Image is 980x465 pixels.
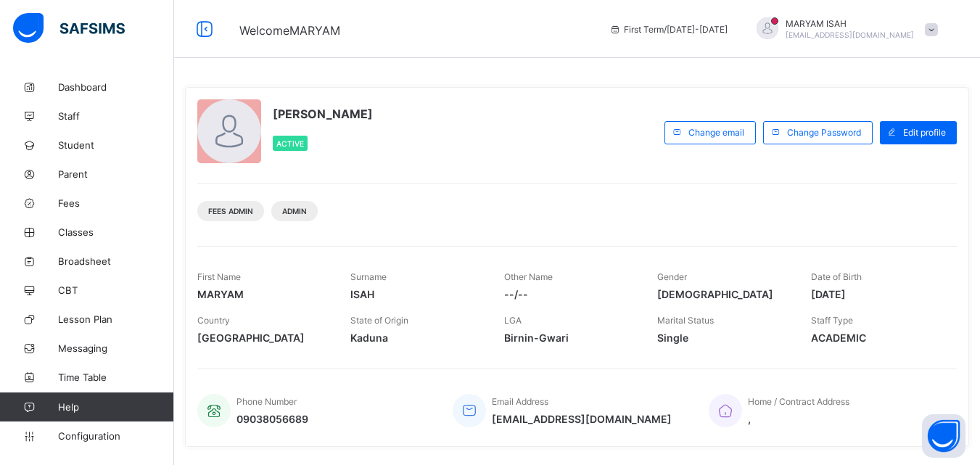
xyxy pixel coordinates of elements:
[811,332,942,344] span: ACADEMIC
[786,30,914,39] span: [EMAIL_ADDRESS][DOMAIN_NAME]
[58,371,174,383] span: Time Table
[786,18,914,29] span: MARYAM ISAH
[903,127,946,138] span: Edit profile
[811,271,862,282] span: Date of Birth
[811,315,853,326] span: Staff Type
[197,315,230,326] span: Country
[350,271,387,282] span: Surname
[748,413,849,425] span: ,
[922,414,965,458] button: Open asap
[236,396,297,407] span: Phone Number
[811,288,942,300] span: [DATE]
[58,139,174,151] span: Student
[58,401,173,413] span: Help
[504,315,522,326] span: LGA
[657,288,788,300] span: [DEMOGRAPHIC_DATA]
[273,107,373,121] span: [PERSON_NAME]
[58,197,174,209] span: Fees
[58,313,174,325] span: Lesson Plan
[58,430,173,442] span: Configuration
[58,342,174,354] span: Messaging
[350,315,408,326] span: State of Origin
[657,315,714,326] span: Marital Status
[787,127,861,138] span: Change Password
[504,332,635,344] span: Birnin-Gwari
[58,110,174,122] span: Staff
[13,13,125,44] img: safsims
[236,413,308,425] span: 09038056689
[58,81,174,93] span: Dashboard
[748,396,849,407] span: Home / Contract Address
[58,284,174,296] span: CBT
[58,255,174,267] span: Broadsheet
[197,288,329,300] span: MARYAM
[58,226,174,238] span: Classes
[504,271,553,282] span: Other Name
[282,207,307,215] span: Admin
[504,288,635,300] span: --/--
[492,396,548,407] span: Email Address
[197,332,329,344] span: [GEOGRAPHIC_DATA]
[609,24,728,35] span: session/term information
[197,271,241,282] span: First Name
[742,17,945,41] div: MARYAMISAH
[58,168,174,180] span: Parent
[657,332,788,344] span: Single
[239,23,340,38] span: Welcome MARYAM
[350,288,482,300] span: ISAH
[657,271,687,282] span: Gender
[688,127,744,138] span: Change email
[208,207,253,215] span: Fees Admin
[350,332,482,344] span: Kaduna
[276,139,304,148] span: Active
[492,413,672,425] span: [EMAIL_ADDRESS][DOMAIN_NAME]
